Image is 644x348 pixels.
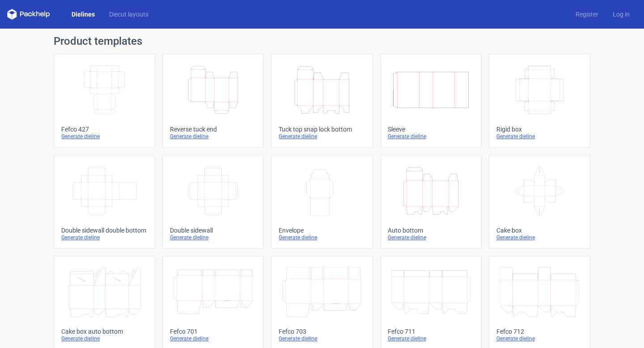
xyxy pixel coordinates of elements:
div: Double sidewall [170,227,256,234]
div: Generate dieline [388,234,474,241]
a: EnvelopeGenerate dieline [271,155,373,249]
a: Diecut layouts [102,10,156,19]
div: Fefco 712 [496,328,583,335]
a: Double sidewallGenerate dieline [162,155,264,249]
div: Fefco 703 [279,328,365,335]
div: Reverse tuck end [170,126,256,133]
div: Double sidewall double bottom [61,227,148,234]
div: Auto bottom [388,227,474,234]
a: Fefco 427Generate dieline [54,54,155,148]
div: Generate dieline [279,234,365,241]
div: Generate dieline [170,335,256,342]
div: Cake box auto bottom [61,328,148,335]
div: Envelope [279,227,365,234]
a: SleeveGenerate dieline [380,54,482,148]
a: Dielines [64,10,102,19]
div: Generate dieline [388,335,474,342]
a: Cake boxGenerate dieline [489,155,590,249]
div: Tuck top snap lock bottom [279,126,365,133]
a: Tuck top snap lock bottomGenerate dieline [271,54,373,148]
div: Generate dieline [61,234,148,241]
div: Generate dieline [496,335,583,342]
div: Rigid box [496,126,583,133]
div: Cake box [496,227,583,234]
div: Generate dieline [496,234,583,241]
div: Fefco 701 [170,328,256,335]
div: Generate dieline [279,133,365,140]
div: Generate dieline [61,335,148,342]
h1: Product templates [54,36,590,47]
div: Generate dieline [170,234,256,241]
a: Reverse tuck endGenerate dieline [162,54,264,148]
a: Auto bottomGenerate dieline [380,155,482,249]
div: Generate dieline [279,335,365,342]
div: Generate dieline [61,133,148,140]
div: Sleeve [388,126,474,133]
div: Fefco 427 [61,126,148,133]
a: Log in [606,10,637,19]
a: Double sidewall double bottomGenerate dieline [54,155,155,249]
div: Generate dieline [388,133,474,140]
div: Generate dieline [170,133,256,140]
div: Generate dieline [496,133,583,140]
a: Rigid boxGenerate dieline [489,54,590,148]
a: Register [568,10,606,19]
div: Fefco 711 [388,328,474,335]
